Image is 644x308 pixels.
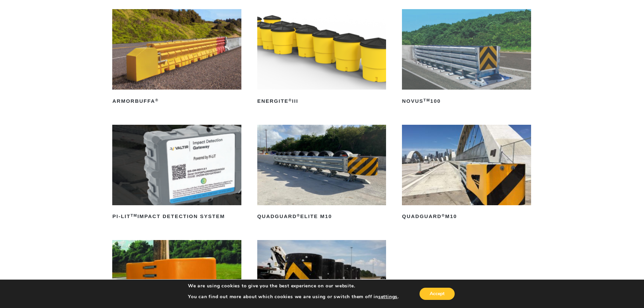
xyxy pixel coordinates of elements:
[289,98,292,102] sup: ®
[112,125,241,222] a: PI-LITTMImpact Detection System
[402,211,531,222] h2: QuadGuard M10
[257,125,386,222] a: QuadGuard®Elite M10
[402,125,531,222] a: QuadGuard®M10
[155,98,159,102] sup: ®
[378,294,398,300] button: settings
[112,9,241,106] a: ArmorBuffa®
[188,294,399,300] p: You can find out more about which cookies we are using or switch them off in .
[424,98,430,102] sup: TM
[420,288,455,300] button: Accept
[402,9,531,106] a: NOVUSTM100
[257,9,386,106] a: ENERGITE®III
[257,96,386,106] h2: ENERGITE III
[297,213,300,217] sup: ®
[112,211,241,222] h2: PI-LIT Impact Detection System
[257,211,386,222] h2: QuadGuard Elite M10
[188,283,399,289] p: We are using cookies to give you the best experience on our website.
[112,96,241,106] h2: ArmorBuffa
[402,96,531,106] h2: NOVUS 100
[442,213,445,217] sup: ®
[130,213,137,217] sup: TM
